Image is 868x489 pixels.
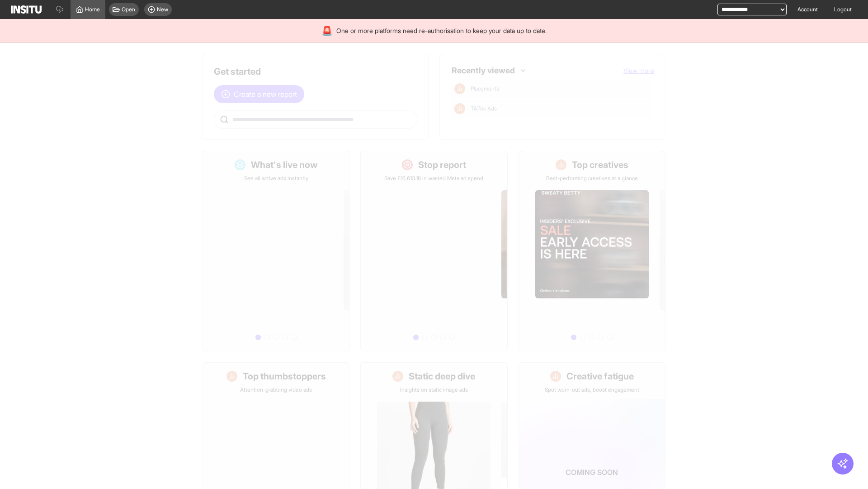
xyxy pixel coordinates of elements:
span: Home [85,6,100,13]
span: New [157,6,168,13]
img: Logo [11,5,42,14]
span: Open [122,6,135,13]
span: One or more platforms need re-authorisation to keep your data up to date. [336,26,547,35]
div: 🚨 [321,24,333,37]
